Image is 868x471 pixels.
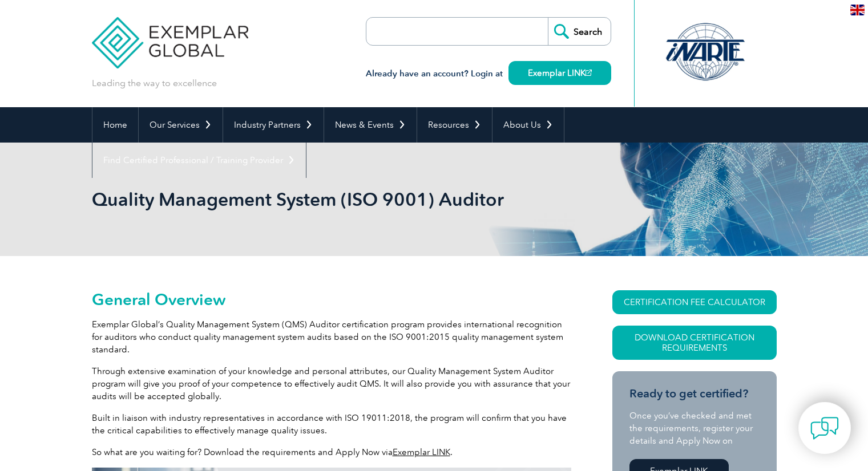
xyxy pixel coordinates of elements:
[92,365,571,403] p: Through extensive examination of your knowledge and personal attributes, our Quality Management S...
[629,409,760,447] p: Once you’ve checked and met the requirements, register your details and Apply Now on
[612,326,777,360] a: Download Certification Requirements
[393,447,450,457] a: Exemplar LINK
[92,107,138,143] a: Home
[92,412,571,437] p: Built in liaison with industry representatives in accordance with ISO 19011:2018, the program wil...
[223,107,324,143] a: Industry Partners
[612,290,777,314] a: CERTIFICATION FEE CALCULATOR
[139,107,223,143] a: Our Services
[92,290,571,308] h2: General Overview
[92,318,571,356] p: Exemplar Global’s Quality Management System (QMS) Auditor certification program provides internat...
[810,414,839,442] img: contact-chat.png
[508,61,611,85] a: Exemplar LINK
[92,143,306,178] a: Find Certified Professional / Training Provider
[92,446,571,458] p: So what are you waiting for? Download the requirements and Apply Now via .
[492,107,564,143] a: About Us
[417,107,492,143] a: Resources
[324,107,417,143] a: News & Events
[548,18,611,45] input: Search
[629,387,760,401] h3: Ready to get certified?
[366,67,611,81] h3: Already have an account? Login at
[92,188,530,210] h1: Quality Management System (ISO 9001) Auditor
[92,77,217,90] p: Leading the way to excellence
[850,5,865,15] img: en
[586,70,592,76] img: open_square.png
